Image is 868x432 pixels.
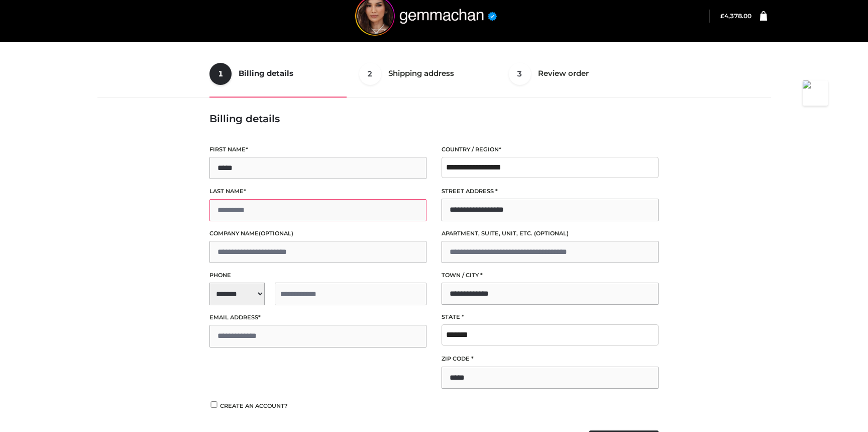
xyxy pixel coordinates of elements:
span: Create an account? [220,402,288,409]
span: (optional) [259,230,293,237]
span: £ [720,12,724,20]
label: Last name [209,187,426,196]
label: Town / City [442,271,659,280]
a: £4,378.00 [720,12,751,20]
input: Create an account? [209,401,219,408]
label: First name [209,145,426,154]
label: ZIP Code [442,354,659,364]
label: Company name [209,229,426,238]
span: (optional) [534,230,569,237]
label: Apartment, suite, unit, etc. [442,229,659,238]
label: Country / Region [442,145,659,154]
h3: Billing details [209,113,659,125]
label: State [442,312,659,322]
label: Email address [209,313,426,322]
bdi: 4,378.00 [720,12,751,20]
label: Phone [209,271,426,280]
label: Street address [442,187,659,196]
